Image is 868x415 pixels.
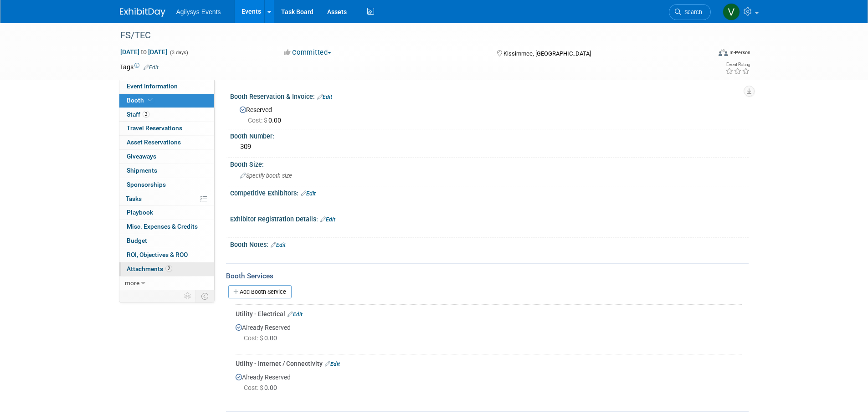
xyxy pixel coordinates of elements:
[248,117,268,124] span: Cost: $
[127,124,182,132] span: Travel Reservations
[723,3,740,20] img: Vaitiare Munoz
[165,265,172,272] span: 2
[236,318,742,351] div: Already Reserved
[719,49,728,56] img: Format-Inperson.png
[119,192,214,206] a: Tasks
[230,212,749,224] div: Exhibitor Registration Details:
[119,136,214,149] a: Asset Reservations
[127,223,198,230] span: Misc. Expenses & Credits
[119,150,214,164] a: Giveaways
[127,138,181,146] span: Asset Reservations
[725,62,750,67] div: Event Rating
[119,122,214,135] a: Travel Reservations
[236,359,742,368] div: Utility - Internet / Connectivity
[236,368,742,400] div: Already Reserved
[230,129,749,141] div: Booth Number:
[503,50,591,57] span: Kissimmee, [GEOGRAPHIC_DATA]
[119,234,214,248] a: Budget
[281,48,335,57] button: Committed
[244,334,264,342] span: Cost: $
[119,178,214,192] a: Sponsorships
[126,195,142,202] span: Tasks
[148,97,153,102] i: Booth reservation complete
[125,279,139,287] span: more
[271,242,286,248] a: Edit
[226,271,749,281] div: Booth Services
[288,311,303,318] a: Edit
[119,277,214,290] a: more
[230,238,749,250] div: Booth Notes:
[127,82,178,90] span: Event Information
[169,50,188,56] span: (3 days)
[144,64,159,71] a: Edit
[244,384,264,391] span: Cost: $
[236,309,742,318] div: Utility - Electrical
[127,209,153,216] span: Playbook
[244,384,281,391] span: 0.00
[127,153,156,160] span: Giveaways
[119,108,214,122] a: Staff2
[230,90,749,102] div: Booth Reservation & Invoice:
[244,334,281,342] span: 0.00
[120,48,168,56] span: [DATE] [DATE]
[139,48,148,56] span: to
[127,97,154,104] span: Booth
[248,117,285,124] span: 0.00
[320,216,335,223] a: Edit
[120,62,159,72] td: Tags
[729,49,750,56] div: In-Person
[195,290,214,302] td: Toggle Event Tabs
[176,8,221,15] span: Agilysys Events
[119,94,214,108] a: Booth
[119,220,214,234] a: Misc. Expenses & Credits
[681,9,702,15] span: Search
[127,181,166,188] span: Sponsorships
[325,361,340,367] a: Edit
[301,190,316,197] a: Edit
[657,47,751,61] div: Event Format
[230,186,749,198] div: Competitive Exhibitors:
[143,111,149,118] span: 2
[127,265,172,272] span: Attachments
[119,262,214,276] a: Attachments2
[120,8,165,17] img: ExhibitDay
[119,164,214,178] a: Shipments
[240,172,292,179] span: Specify booth size
[180,290,196,302] td: Personalize Event Tab Strip
[119,248,214,262] a: ROI, Objectives & ROO
[119,206,214,220] a: Playbook
[127,167,157,174] span: Shipments
[127,111,149,118] span: Staff
[228,285,292,298] a: Add Booth Service
[117,27,697,44] div: FS/TEC
[669,4,711,20] a: Search
[127,251,188,258] span: ROI, Objectives & ROO
[237,103,742,125] div: Reserved
[127,237,147,244] span: Budget
[317,94,332,100] a: Edit
[230,158,749,169] div: Booth Size:
[237,140,742,154] div: 309
[119,80,214,93] a: Event Information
